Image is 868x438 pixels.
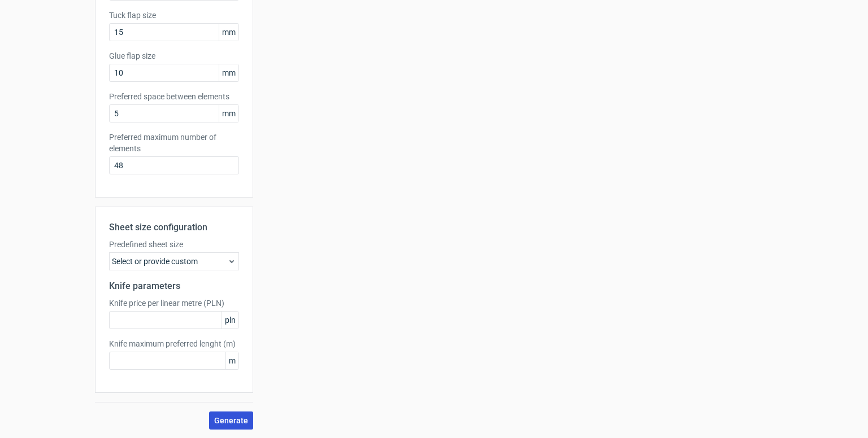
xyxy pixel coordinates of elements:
button: Generate [209,411,253,430]
span: mm [219,64,238,81]
h2: Knife parameters [109,279,239,293]
span: pln [222,312,238,328]
label: Knife maximum preferred lenght (m) [109,338,239,349]
span: Generate [214,417,248,424]
label: Preferred maximum number of elements [109,132,239,154]
span: mm [219,105,238,122]
span: mm [219,24,238,41]
span: m [225,352,238,369]
label: Glue flap size [109,50,239,62]
label: Tuck flap size [109,10,239,21]
label: Preferred space between elements [109,91,239,102]
label: Predefined sheet size [109,239,239,250]
label: Knife price per linear metre (PLN) [109,297,239,309]
h2: Sheet size configuration [109,221,239,234]
div: Select or provide custom [109,252,239,270]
